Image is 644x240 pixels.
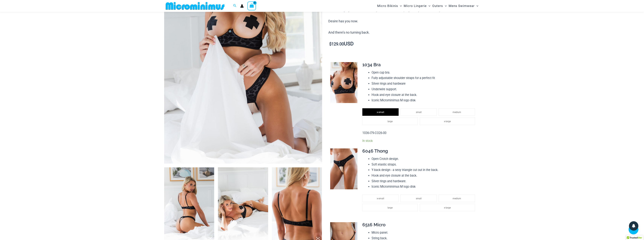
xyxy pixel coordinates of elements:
[247,2,256,10] a: View Shopping Cart, empty
[416,111,422,114] span: small
[401,195,437,202] li: small
[377,197,384,200] span: x-small
[444,120,451,123] span: x-large
[362,139,477,143] p: In stock
[362,222,385,227] span: 6516 Micro
[372,173,477,178] li: Hook and eye closure at the back.
[416,197,422,200] span: small
[362,117,418,125] li: large
[420,204,475,211] li: x-large
[233,4,237,8] a: Search icon link
[388,206,393,209] span: large
[376,1,403,11] a: Micro BikinisMenu ToggleMenu Toggle
[362,62,381,67] span: 1034 Bra
[448,1,479,11] a: Mens SwimwearMenu ToggleMenu Toggle
[404,1,427,11] span: Micro Lingerie
[329,42,331,46] span: $
[372,162,477,167] li: Soft elastic straps.
[398,1,402,11] span: Menu Toggle
[362,108,399,116] li: x-small
[240,4,244,8] a: Account icon link
[401,108,437,116] li: small
[362,204,418,211] li: large
[329,42,344,46] bdi: 129.00
[444,206,451,209] span: x-large
[372,75,477,81] li: Fully adjustable shoulder straps for a perfect fit
[377,1,398,11] span: Micro Bikinis
[439,108,475,116] li: medium
[372,87,477,92] li: Underwire support.
[330,62,357,103] img: Nights Fall Silver Leopard 1036 Bra
[432,1,443,11] span: Outers
[328,41,480,47] p: USD
[372,178,477,184] li: Silver rings and hardware.
[376,1,480,11] nav: Site Navigation
[330,148,357,189] img: Nights Fall Silver Leopard 6046 Thong
[449,1,475,11] span: Mens Swimwear
[372,184,477,190] li: Iconic Microminimus M logo disk
[372,156,477,162] li: Open Crotch design.
[420,117,475,125] li: x-large
[372,81,477,87] li: Silver rings and hardware
[372,230,477,235] li: Micro panel.
[164,2,226,10] img: MM SHOP LOGO FLAT
[439,195,475,202] li: medium
[453,197,461,200] span: medium
[443,1,447,11] span: Menu Toggle
[427,1,430,11] span: Menu Toggle
[388,120,393,123] span: large
[372,70,477,75] li: Open cup bra.
[362,130,477,136] p: 1036-I79-CO26-00
[431,1,448,11] a: OutersMenu ToggleMenu Toggle
[362,148,388,154] span: 6046 Thong
[403,1,431,11] a: Micro LingerieMenu ToggleMenu Toggle
[377,111,384,114] span: x-small
[475,1,478,11] span: Menu Toggle
[362,195,399,202] li: x-small
[453,111,461,114] span: medium
[372,98,477,103] li: Iconic Microminimus M logo disk
[372,167,477,173] li: Y-back design - a sexy triangle cut out in the back.
[372,92,477,98] li: Hook and eye closure at the back.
